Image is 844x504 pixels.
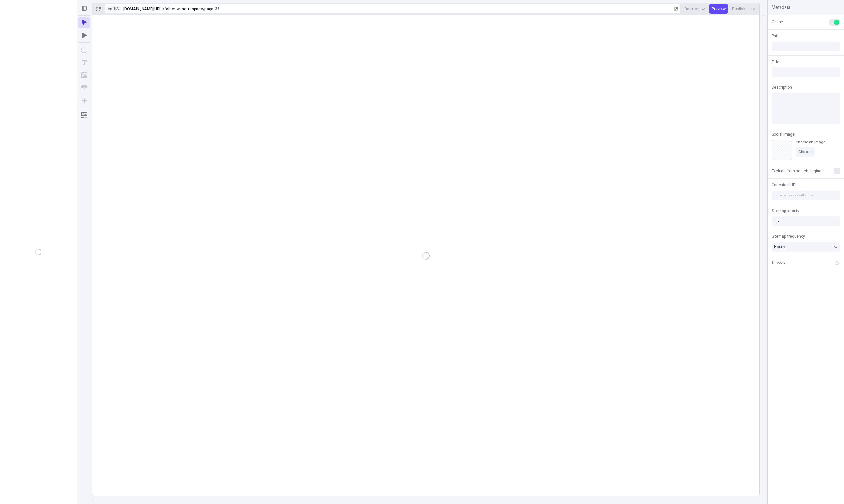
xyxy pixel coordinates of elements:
button: Hourly [772,242,840,252]
span: Canonical URL [772,182,797,188]
button: Text [78,57,90,68]
input: https://makeswift.com [772,191,840,200]
span: Online [772,19,783,25]
button: Choose [796,147,815,157]
span: Choose [798,149,813,154]
button: Preview [709,4,728,14]
span: Hourly [774,244,785,249]
span: Path [772,33,780,39]
span: Description [772,85,792,90]
span: Exclude from search engines [772,168,824,174]
span: Title [772,59,779,65]
div: folder-without-space/page-33 [164,6,673,11]
span: Publish [732,6,745,11]
div: Snippets [772,260,785,266]
span: Desktop [685,6,700,11]
button: Publish [729,4,748,14]
button: Open locale picker [106,6,121,12]
span: Social Image [772,131,795,137]
div: / [163,6,164,11]
button: Button [78,82,90,94]
button: Image [78,70,90,81]
button: Desktop [682,4,708,14]
span: en-US [108,6,119,12]
span: Preview [712,6,726,11]
button: Box [78,44,90,56]
div: Choose an image [796,140,825,145]
span: Sitemap frequency [772,233,805,239]
div: [URL][DOMAIN_NAME] [123,6,163,11]
span: Sitemap priority [772,208,799,214]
